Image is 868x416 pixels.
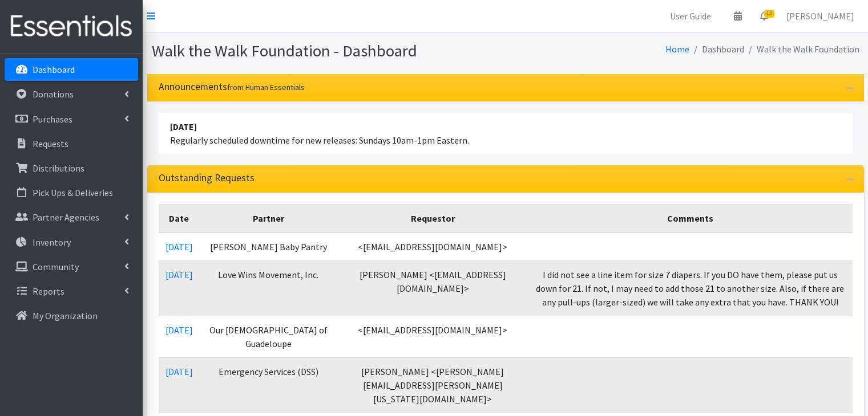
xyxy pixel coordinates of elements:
[5,280,138,303] a: Reports
[159,204,200,233] th: Date
[337,316,528,357] td: <[EMAIL_ADDRESS][DOMAIN_NAME]>
[227,82,305,92] small: from Human Essentials
[337,204,528,233] th: Requestor
[159,113,853,154] li: Regularly scheduled downtime for new releases: Sundays 10am-1pm Eastern.
[165,269,193,280] a: [DATE]
[33,286,64,297] p: Reports
[165,324,193,336] a: [DATE]
[33,261,79,272] p: Community
[528,260,852,316] td: I did not see a line item for size 7 diapers. If you DO have them, please put us down for 21. If ...
[661,5,720,27] a: User Guide
[337,233,528,261] td: <[EMAIL_ADDRESS][DOMAIN_NAME]>
[5,7,138,46] img: HumanEssentials
[5,58,138,81] a: Dashboard
[159,81,305,93] h3: Announcements
[337,260,528,316] td: [PERSON_NAME] <[EMAIL_ADDRESS][DOMAIN_NAME]>
[528,204,852,233] th: Comments
[744,41,859,58] li: Walk the Walk Foundation
[5,304,138,327] a: My Organization
[337,357,528,413] td: [PERSON_NAME] <[PERSON_NAME][EMAIL_ADDRESS][PERSON_NAME][US_STATE][DOMAIN_NAME]>
[5,83,138,105] a: Donations
[165,241,193,252] a: [DATE]
[200,204,338,233] th: Partner
[165,366,193,377] a: [DATE]
[33,211,99,223] p: Partner Agencies
[152,41,502,61] h1: Walk the Walk Foundation - Dashboard
[5,231,138,254] a: Inventory
[33,88,74,100] p: Donations
[5,255,138,278] a: Community
[33,64,75,75] p: Dashboard
[200,233,338,261] td: [PERSON_NAME] Baby Pantry
[200,316,338,357] td: Our [DEMOGRAPHIC_DATA] of Guadeloupe
[777,5,863,27] a: [PERSON_NAME]
[5,181,138,204] a: Pick Ups & Deliveries
[751,5,777,27] a: 13
[33,162,84,174] p: Distributions
[200,357,338,413] td: Emergency Services (DSS)
[764,10,774,18] span: 13
[33,138,68,149] p: Requests
[5,157,138,180] a: Distributions
[33,113,72,125] p: Purchases
[665,43,689,55] a: Home
[33,310,98,321] p: My Organization
[200,260,338,316] td: Love Wins Movement, Inc.
[5,108,138,130] a: Purchases
[170,121,197,132] strong: [DATE]
[33,236,71,248] p: Inventory
[159,172,255,184] h3: Outstanding Requests
[33,187,113,198] p: Pick Ups & Deliveries
[5,132,138,155] a: Requests
[5,206,138,229] a: Partner Agencies
[689,41,744,58] li: Dashboard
